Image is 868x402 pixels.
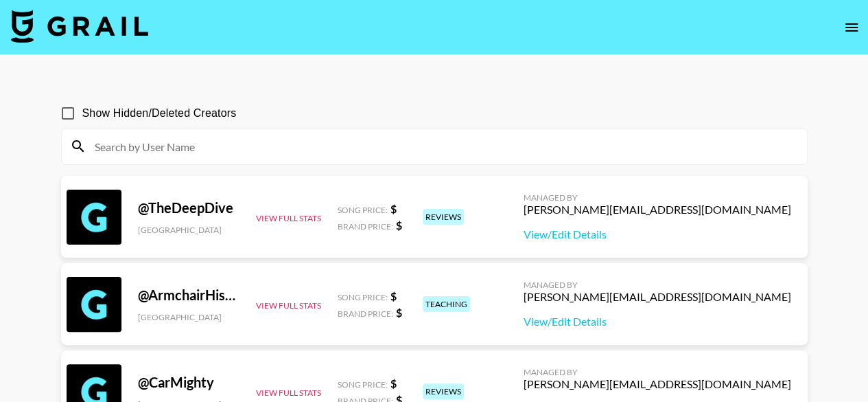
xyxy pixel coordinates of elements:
div: @ TheDeepDive [138,199,239,216]
strong: $ [390,289,397,302]
span: Song Price: [338,292,388,302]
button: View Full Stats [256,388,321,398]
div: Managed By [524,280,791,290]
div: reviews [423,383,464,399]
strong: $ [390,202,397,215]
div: [PERSON_NAME][EMAIL_ADDRESS][DOMAIN_NAME] [524,377,791,391]
span: Brand Price: [338,221,393,232]
div: [GEOGRAPHIC_DATA] [138,225,239,235]
span: Song Price: [338,205,388,215]
a: View/Edit Details [524,227,791,241]
span: Brand Price: [338,309,393,319]
div: Managed By [524,192,791,203]
strong: $ [396,306,402,319]
div: Managed By [524,367,791,377]
button: open drawer [838,14,865,41]
span: Show Hidden/Deleted Creators [82,105,237,122]
img: Grail Talent [11,10,148,43]
div: [GEOGRAPHIC_DATA] [138,312,239,322]
div: reviews [423,209,464,225]
input: Search by User Name [86,135,799,157]
a: View/Edit Details [524,315,791,328]
div: @ CarMighty [138,374,239,391]
div: [PERSON_NAME][EMAIL_ADDRESS][DOMAIN_NAME] [524,203,791,216]
div: @ ArmchairHistorian [138,287,239,304]
div: teaching [423,296,470,312]
span: Song Price: [338,379,388,390]
button: View Full Stats [256,300,321,311]
div: [PERSON_NAME][EMAIL_ADDRESS][DOMAIN_NAME] [524,290,791,304]
button: View Full Stats [256,213,321,223]
strong: $ [396,219,402,232]
strong: $ [390,377,397,390]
